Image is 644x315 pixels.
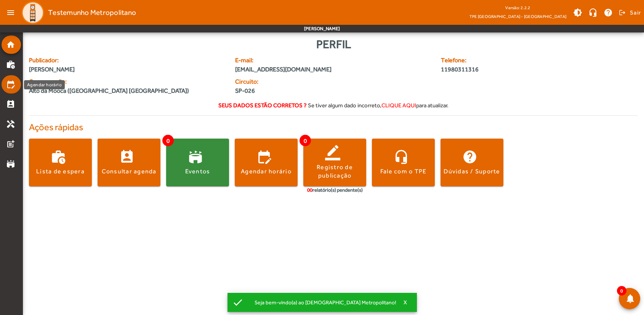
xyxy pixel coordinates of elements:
button: Lista de espera [29,139,92,186]
mat-icon: stadium [6,159,15,168]
mat-icon: post_add [6,139,15,149]
mat-icon: check [232,297,244,308]
div: Registro de publicação [303,163,366,180]
div: Eventos [185,167,210,176]
button: Dúvidas / Suporte [441,139,503,186]
div: Fale com o TPE [380,167,427,176]
button: Fale com o TPE [372,139,435,186]
span: Telefone: [441,56,586,65]
mat-icon: menu [3,5,18,20]
button: X [396,299,415,306]
div: relatório(s) pendente(s) [307,186,363,194]
span: Congregação: [29,77,226,86]
button: Registro de publicação [303,139,366,186]
span: Sair [630,6,641,19]
div: Seja bem-vindo(a) ao [DEMOGRAPHIC_DATA] Metropolitano! [248,297,396,308]
div: Agendar horário [241,167,292,176]
div: Perfil [29,36,638,53]
span: SP-026 [235,86,329,95]
button: Sair [618,7,641,18]
img: Logo TPE [21,1,44,24]
span: 00 [307,187,312,193]
a: Testemunho Metropolitano [18,1,136,24]
span: clique aqui [381,102,416,108]
button: Agendar horário [235,139,298,186]
div: Lista de espera [36,167,85,176]
span: Alto da Mooca ([GEOGRAPHIC_DATA] [GEOGRAPHIC_DATA]) [29,86,189,95]
span: Testemunho Metropolitano [48,6,136,19]
strong: Seus dados estão corretos ? [218,102,307,108]
span: 0 [617,286,626,296]
span: 11980311316 [441,65,586,74]
span: E-mail: [235,56,432,65]
mat-icon: handyman [6,120,15,129]
mat-icon: edit_calendar [6,80,15,89]
span: X [404,299,407,306]
span: Se tiver algum dado incorreto, para atualizar. [308,102,449,108]
span: Publicador: [29,56,226,65]
mat-icon: work_history [6,60,15,69]
span: [EMAIL_ADDRESS][DOMAIN_NAME] [235,65,432,74]
button: Consultar agenda [98,139,160,186]
div: Versão: 2.2.2 [469,3,566,13]
span: TPE [GEOGRAPHIC_DATA] - [GEOGRAPHIC_DATA] [469,13,566,20]
span: 0 [300,135,311,146]
div: Consultar agenda [102,167,157,176]
div: Dúvidas / Suporte [444,167,500,176]
h4: Ações rápidas [29,122,638,133]
button: Eventos [166,139,229,186]
span: [PERSON_NAME] [29,65,226,74]
span: 0 [162,135,174,146]
mat-icon: perm_contact_calendar [6,100,15,109]
mat-icon: home [6,40,15,49]
span: Circuito: [235,77,329,86]
div: Agendar horário [24,80,65,89]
